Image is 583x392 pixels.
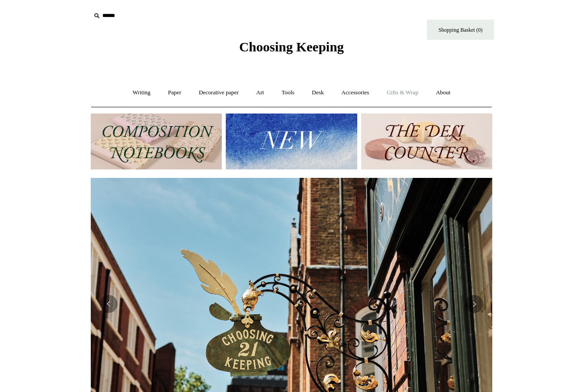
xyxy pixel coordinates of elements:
a: Writing [125,81,159,105]
a: Choosing Keeping [239,46,344,53]
a: Desk [304,81,332,105]
button: Next [465,295,483,313]
a: About [428,81,459,105]
a: Gifts & Wrap [379,81,427,105]
span: Choosing Keeping [239,39,344,54]
button: Previous [100,295,118,313]
img: New.jpg__PID:f73bdf93-380a-4a35-bcfe-7823039498e1 [226,114,357,169]
a: Accessories [334,81,377,105]
img: 202302 Composition ledgers.jpg__PID:69722ee6-fa44-49dd-a067-31375e5d54ec [91,114,222,169]
a: Tools [274,81,303,105]
a: Art [248,81,272,105]
img: The Deli Counter [361,114,492,169]
a: Decorative paper [191,81,247,105]
a: Shopping Basket (0) [427,20,494,40]
a: Paper [160,81,190,105]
